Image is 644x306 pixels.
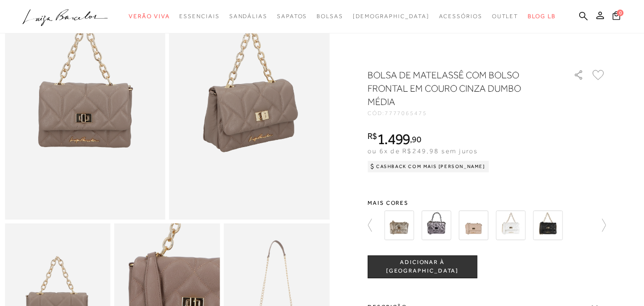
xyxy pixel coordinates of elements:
[533,211,562,240] img: BOLSA MÉDIA ALÇA CORRENTE PRETA
[179,13,219,20] span: Essenciais
[528,13,555,20] span: BLOG LB
[439,13,482,20] span: Acessórios
[368,68,546,108] h1: BOLSA DE MATELASSÊ COM BOLSO FRONTAL EM COURO CINZA DUMBO MÉDIA
[496,211,525,240] img: BOLSA MÉDIA ALÇA CORRENTE OFF WHITE
[528,8,555,25] a: BLOG LB
[277,8,307,25] a: categoryNavScreenReaderText
[368,110,558,116] div: CÓD:
[368,258,477,275] span: ADICIONAR À [GEOGRAPHIC_DATA]
[459,211,488,240] img: BOLSA MÉDIA ALÇA CORRENTE NATA
[412,134,421,144] span: 90
[492,13,519,20] span: Outlet
[384,211,414,240] img: BOLSA MÉDIA ALÇA CORRENTE DOURADA
[353,13,429,20] span: [DEMOGRAPHIC_DATA]
[410,135,421,144] i: ,
[277,13,307,20] span: Sapatos
[368,200,606,206] span: Mais cores
[421,211,451,240] img: BOLSA MÉDIA ALÇA CORRENTE METALIZADO TITÂNIO
[179,8,219,25] a: categoryNavScreenReaderText
[617,10,624,16] span: 0
[317,13,343,20] span: Bolsas
[368,255,477,278] button: ADICIONAR À [GEOGRAPHIC_DATA]
[129,8,170,25] a: categoryNavScreenReaderText
[229,13,267,20] span: Sandálias
[229,8,267,25] a: categoryNavScreenReaderText
[368,161,489,172] div: Cashback com Mais [PERSON_NAME]
[610,11,623,23] button: 0
[439,8,482,25] a: categoryNavScreenReaderText
[492,8,519,25] a: categoryNavScreenReaderText
[368,132,377,140] i: R$
[385,110,427,116] span: 7777065475
[377,130,410,148] span: 1.499
[353,8,429,25] a: noSubCategoriesText
[129,13,170,20] span: Verão Viva
[368,147,478,155] span: ou 6x de R$249,98 sem juros
[317,8,343,25] a: categoryNavScreenReaderText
